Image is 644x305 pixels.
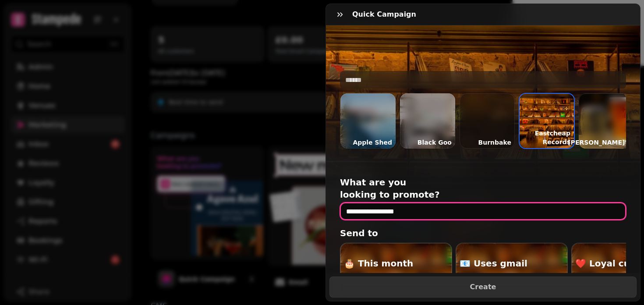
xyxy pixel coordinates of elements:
div: Burnbake [459,93,515,149]
h2: Send to [340,227,508,239]
h2: 🎂 This month [344,257,413,270]
p: Apple Shed [349,136,396,149]
button: Create [329,277,637,298]
div: Apple Shed [340,93,396,149]
div: Eastcheap Records [519,93,575,149]
span: Create [340,284,626,291]
div: [PERSON_NAME]'s [578,93,634,149]
img: aHR0cHM6Ly9maWxlcy5zdGFtcGVkZS5haS83ZWViN2UyZC02M2Q1LTQ4NWItYTQ2Zi1kYmJiMTk0Njg4MmQvbWVkaWEvMzFjN... [520,94,574,148]
p: Burnbake [475,136,515,149]
div: Black Goo [400,93,456,149]
h2: What are you looking to promote? [340,176,508,201]
p: [PERSON_NAME]'s [564,136,634,149]
p: Eastcheap Records [520,127,574,148]
p: Black Goo [414,136,455,149]
h3: Quick Campaign [352,9,420,20]
h2: 📧 Uses gmail [460,257,527,270]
